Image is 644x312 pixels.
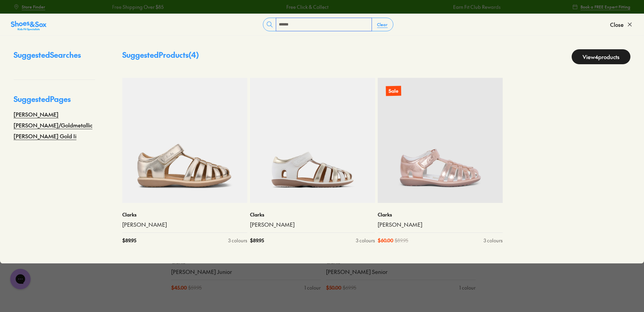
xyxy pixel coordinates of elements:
[386,86,401,96] p: Sale
[112,3,164,11] a: Free Shipping Over $85
[580,4,630,10] span: Book a FREE Expert Fitting
[572,1,630,13] a: Book a FREE Expert Fitting
[7,266,34,292] iframe: Gorgias live chat messenger
[378,221,503,228] a: [PERSON_NAME]
[304,284,321,291] div: 1 colour
[326,284,341,291] span: $ 50.00
[250,237,264,244] span: $ 89.95
[14,49,95,66] p: Suggested Searches
[14,110,58,118] a: [PERSON_NAME]
[122,49,199,64] p: Suggested Products
[14,93,95,110] p: Suggested Pages
[610,20,624,29] span: Close
[453,3,500,11] a: Earn Fit Club Rewards
[459,284,476,291] div: 1 colour
[11,20,47,31] img: SNS_Logo_Responsive.svg
[343,284,356,291] span: $ 69.95
[484,237,503,244] div: 3 colours
[228,237,247,244] div: 3 colours
[14,132,76,140] a: [PERSON_NAME] Gold Ii
[122,237,136,244] span: $ 89.95
[378,211,503,218] p: Clarks
[250,221,375,228] a: [PERSON_NAME]
[14,1,45,13] a: Store Finder
[378,78,503,203] a: Sale
[250,211,375,218] p: Clarks
[286,3,328,11] a: Free Click & Collect
[372,18,393,31] button: Clear
[326,268,476,276] a: [PERSON_NAME] Senior
[14,121,92,129] a: [PERSON_NAME]/Goldmetallic
[11,19,47,30] a: Shoes &amp; Sox
[122,221,247,228] a: [PERSON_NAME]
[378,237,393,244] span: $ 60.00
[572,49,630,64] a: View4products
[356,237,375,244] div: 3 colours
[171,268,321,276] a: [PERSON_NAME] Junior
[610,17,633,32] button: Close
[171,284,187,291] span: $ 45.00
[188,284,202,291] span: $ 59.95
[122,211,247,218] p: Clarks
[189,50,199,60] span: ( 4 )
[395,237,408,244] span: $ 89.95
[22,4,45,10] span: Store Finder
